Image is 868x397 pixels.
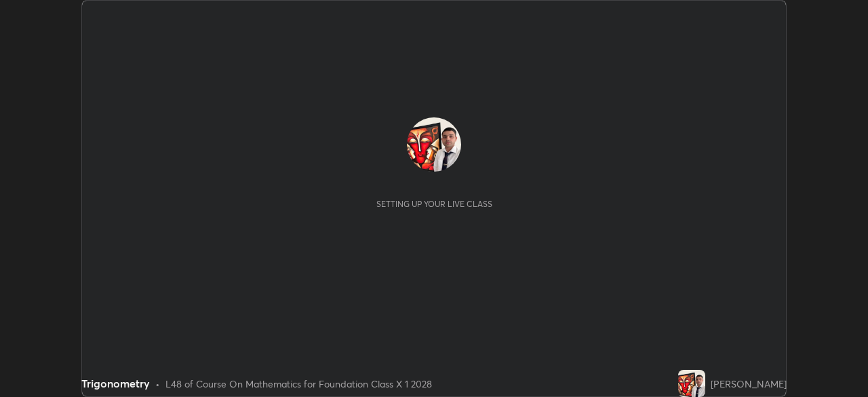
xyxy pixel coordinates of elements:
img: cc9ebfea3f184d89b2d8a8ac9c918a72.jpg [407,117,461,172]
div: [PERSON_NAME] [711,377,787,391]
div: L48 of Course On Mathematics for Foundation Class X 1 2028 [165,377,432,391]
img: cc9ebfea3f184d89b2d8a8ac9c918a72.jpg [678,370,705,397]
div: Trigonometry [81,375,150,392]
div: • [155,377,160,391]
div: Setting up your live class [376,199,492,209]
